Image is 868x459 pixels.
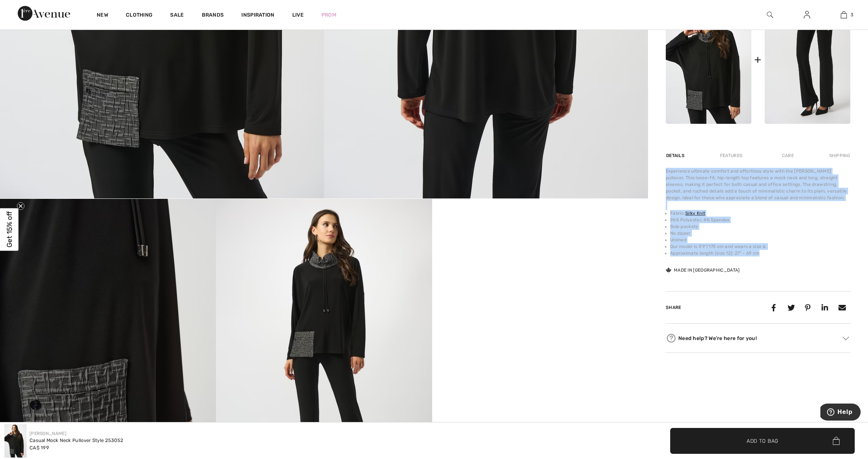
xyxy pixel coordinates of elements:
[798,10,816,20] a: Sign In
[126,12,152,20] a: Clothing
[666,149,686,162] div: Details
[170,12,184,20] a: Sale
[670,237,850,243] li: Unlined
[432,199,648,307] video: Your browser does not support the video tag.
[670,250,850,256] li: Approximate length (size 12): 27" - 69 cm
[292,11,304,19] a: Live
[666,333,850,344] div: Need help? We're here for you!
[18,6,70,21] img: 1ère Avenue
[776,149,800,162] div: Care
[851,11,853,18] span: 3
[241,12,274,20] span: Inspiration
[827,149,850,162] div: Shipping
[841,10,847,19] img: My Bag
[670,230,850,237] li: No zipper
[4,424,27,458] img: Casual Mock Neck Pullover Style 253052
[30,437,123,444] div: Casual Mock Neck Pullover Style 253052
[804,10,810,19] img: My Info
[666,168,850,201] div: Experience ultimate comfort and effortless style with the [PERSON_NAME] pullover. This loose-fit,...
[843,337,849,340] img: Arrow2.svg
[97,12,108,20] a: New
[833,437,840,445] img: Bag.svg
[685,211,705,216] a: Silky Knit
[321,11,336,19] a: Prom
[670,223,850,230] li: Side pockets
[666,305,681,310] span: Share
[767,10,773,19] img: search the website
[666,267,740,273] div: Made in [GEOGRAPHIC_DATA]
[820,404,861,422] iframe: Opens a widget where you can find more information
[747,437,778,445] span: Add to Bag
[202,12,224,20] a: Brands
[30,445,49,450] span: CA$ 199
[826,10,862,19] a: 3
[670,243,850,250] li: Our model is 5'9"/175 cm and wears a size 6.
[670,217,850,223] li: 96% Polyester, 4% Spandex
[30,431,66,436] a: [PERSON_NAME]
[17,203,24,210] button: Close teaser
[670,210,850,217] li: Fabric:
[754,51,761,68] div: +
[714,149,748,162] div: Features
[5,211,14,248] span: Get 15% off
[670,428,855,454] button: Add to Bag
